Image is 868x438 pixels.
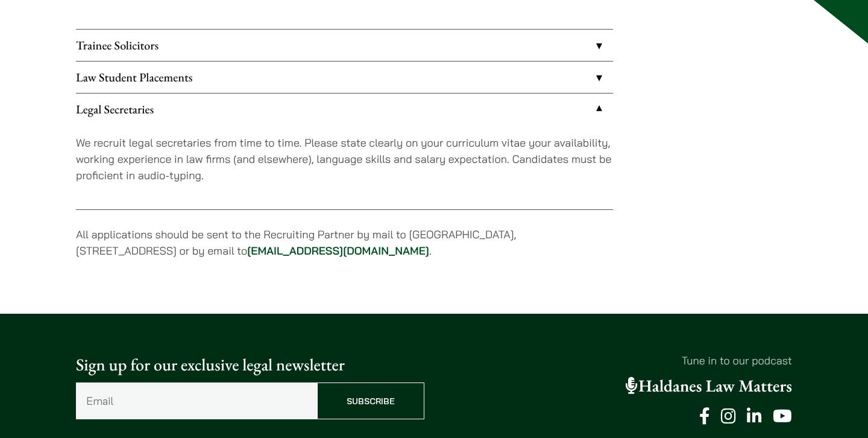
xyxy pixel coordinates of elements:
[76,94,613,125] a: Legal Secretaries
[76,382,317,419] input: Email
[76,226,613,259] p: All applications should be sent to the Recruiting Partner by mail to [GEOGRAPHIC_DATA], [STREET_A...
[444,352,792,369] p: Tune in to our podcast
[76,30,613,61] a: Trainee Solicitors
[626,375,792,397] a: Haldanes Law Matters
[76,125,613,209] div: Legal Secretaries
[76,352,424,378] p: Sign up for our exclusive legal newsletter
[247,244,429,258] a: [EMAIL_ADDRESS][DOMAIN_NAME]
[76,62,613,93] a: Law Student Placements
[317,382,424,419] input: Subscribe
[76,135,613,183] p: We recruit legal secretaries from time to time. Please state clearly on your curriculum vitae you...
